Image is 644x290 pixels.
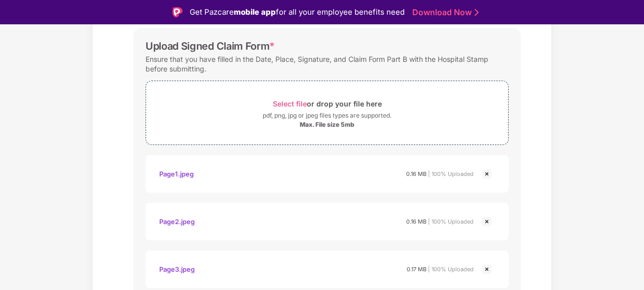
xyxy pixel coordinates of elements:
span: 0.16 MB [406,218,426,225]
img: svg+xml;base64,PHN2ZyBpZD0iQ3Jvc3MtMjR4MjQiIHhtbG5zPSJodHRwOi8vd3d3LnczLm9yZy8yMDAwL3N2ZyIgd2lkdG... [481,168,493,180]
img: svg+xml;base64,PHN2ZyBpZD0iQ3Jvc3MtMjR4MjQiIHhtbG5zPSJodHRwOi8vd3d3LnczLm9yZy8yMDAwL3N2ZyIgd2lkdG... [481,215,493,228]
div: Page1.jpeg [159,165,194,183]
div: Max. File size 5mb [300,121,354,129]
span: 0.17 MB [407,266,426,273]
span: | 100% Uploaded [428,266,474,273]
div: Page3.jpeg [159,261,195,278]
div: pdf, png, jpg or jpeg files types are supported. [263,111,391,121]
img: svg+xml;base64,PHN2ZyBpZD0iQ3Jvc3MtMjR4MjQiIHhtbG5zPSJodHRwOi8vd3d3LnczLm9yZy8yMDAwL3N2ZyIgd2lkdG... [481,263,493,275]
span: Select fileor drop your file herepdf, png, jpg or jpeg files types are supported.Max. File size 5mb [146,89,508,137]
span: | 100% Uploaded [428,170,474,177]
a: Download Now [412,7,476,18]
span: Select file [273,99,307,108]
span: 0.16 MB [406,170,426,177]
img: Stroke [475,7,479,18]
div: Upload Signed Claim Form [146,40,275,52]
div: Ensure that you have filled in the Date, Place, Signature, and Claim Form Part B with the Hospita... [146,52,509,76]
div: Page2.jpeg [159,213,195,230]
div: or drop your file here [273,97,382,111]
span: | 100% Uploaded [428,218,474,225]
strong: mobile app [234,7,276,17]
img: Logo [172,7,183,17]
div: Get Pazcare for all your employee benefits need [190,6,405,18]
